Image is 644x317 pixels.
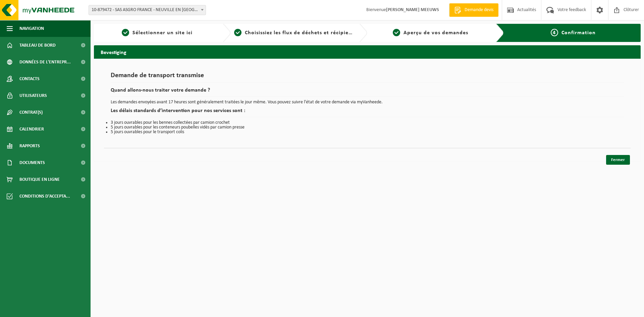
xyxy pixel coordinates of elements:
[111,125,624,130] li: 5 jours ouvrables pour les conteneurs poubelles vidés par camion presse
[463,7,495,13] span: Demande devis
[19,54,71,70] span: Données de l'entrepr...
[371,29,491,37] a: 3Aperçu de vos demandes
[111,88,624,97] h2: Quand allons-nous traiter votre demande ?
[234,29,354,37] a: 2Choisissiez les flux de déchets et récipients
[111,72,624,83] h1: Demande de transport transmise
[111,120,624,125] li: 3 jours ouvrables pour les bennes collectées par camion crochet
[111,130,624,135] li: 5 jours ouvrables pour le transport colis
[19,171,60,188] span: Boutique en ligne
[245,30,357,36] span: Choisissiez les flux de déchets et récipients
[97,29,217,37] a: 1Sélectionner un site ici
[122,29,129,36] span: 1
[393,29,400,36] span: 3
[386,7,439,12] strong: [PERSON_NAME] MEEUWS
[19,87,47,104] span: Utilisateurs
[111,108,624,117] h2: Les délais standards d’intervention pour nos services sont :
[89,5,206,15] span: 10-879472 - SAS ASGRO FRANCE - NEUVILLE EN FERRAIN
[111,100,624,105] p: Les demandes envoyées avant 17 heures sont généralement traitées le jour même. Vous pouvez suivre...
[561,30,596,36] span: Confirmation
[19,154,45,171] span: Documents
[19,104,43,121] span: Contrat(s)
[19,138,40,154] span: Rapports
[19,70,40,87] span: Contacts
[606,155,630,165] a: Fermer
[234,29,241,36] span: 2
[404,30,468,36] span: Aperçu de vos demandes
[19,121,44,138] span: Calendrier
[19,37,56,54] span: Tableau de bord
[449,3,498,17] a: Demande devis
[89,5,206,15] span: 10-879472 - SAS ASGRO FRANCE - NEUVILLE EN FERRAIN
[132,30,193,36] span: Sélectionner un site ici
[19,188,70,205] span: Conditions d'accepta...
[94,45,641,58] h2: Bevestiging
[19,20,44,37] span: Navigation
[551,29,558,36] span: 4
